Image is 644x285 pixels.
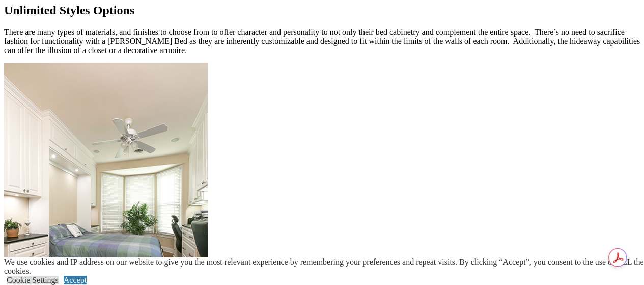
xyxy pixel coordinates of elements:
a: Cookie Settings [7,276,59,284]
a: Accept [64,276,87,284]
p: There are many types of materials, and finishes to choose from to offer character and personality... [4,28,640,55]
div: We use cookies and IP address on our website to give you the most relevant experience by remember... [4,257,644,276]
h2: Unlimited Styles Options [4,4,640,17]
